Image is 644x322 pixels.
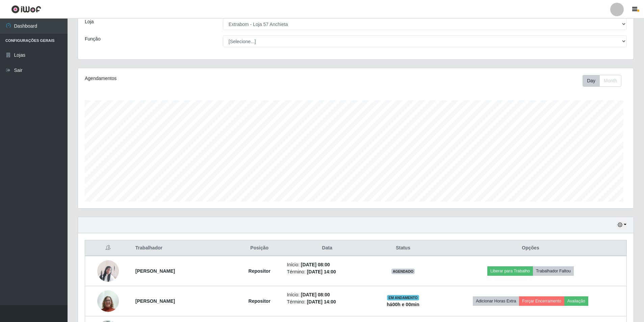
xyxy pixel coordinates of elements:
th: Data [283,240,372,256]
strong: [PERSON_NAME] [135,268,175,274]
img: CoreUI Logo [11,5,41,14]
li: Término: [287,268,368,275]
span: EM ANDAMENTO [387,295,419,300]
th: Trabalhador [131,240,236,256]
img: 1751480704015.jpeg [97,260,119,282]
strong: Repositor [249,298,271,304]
time: [DATE] 14:00 [307,269,336,274]
time: [DATE] 08:00 [301,292,330,297]
time: [DATE] 14:00 [307,299,336,304]
button: Liberar para Trabalho [487,266,533,276]
label: Loja [85,18,94,25]
time: [DATE] 08:00 [301,262,330,267]
img: 1758732017392.jpeg [97,287,119,315]
button: Trabalhador Faltou [533,266,574,276]
span: AGENDADO [391,269,415,274]
button: Month [599,75,621,87]
button: Day [583,75,600,87]
strong: Repositor [249,268,271,274]
strong: [PERSON_NAME] [135,298,175,304]
strong: há 00 h e 00 min [387,302,419,307]
div: First group [583,75,621,87]
li: Início: [287,261,368,268]
th: Status [371,240,435,256]
button: Avaliação [564,296,588,306]
div: Agendamentos [85,75,305,82]
button: Adicionar Horas Extra [473,296,519,306]
button: Forçar Encerramento [519,296,564,306]
li: Término: [287,298,368,305]
th: Opções [435,240,626,256]
th: Posição [236,240,283,256]
div: Toolbar with button groups [583,75,627,87]
li: Início: [287,291,368,298]
label: Função [85,35,101,43]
